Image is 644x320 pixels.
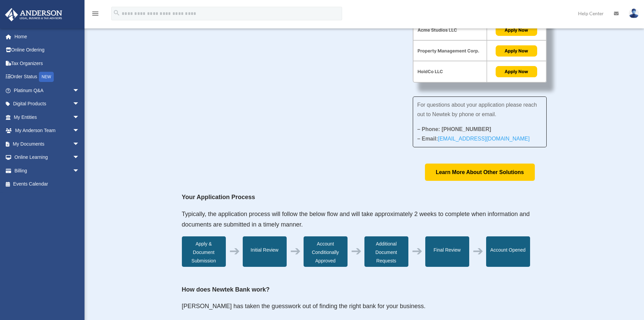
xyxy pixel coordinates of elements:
span: arrow_drop_down [73,97,86,111]
span: Typically, the application process will follow the below flow and will take approximately 2 weeks... [182,211,530,228]
span: arrow_drop_down [73,164,86,178]
div: NEW [39,72,54,82]
p: [PERSON_NAME] has taken the guesswork out of finding the right bank for your business. [182,301,547,318]
span: arrow_drop_down [73,137,86,151]
a: Online Ordering [5,43,90,57]
div: Account Opened [486,236,530,267]
strong: – Email: [417,136,530,142]
div: ➔ [412,247,423,255]
i: menu [91,9,99,18]
span: arrow_drop_down [73,151,86,165]
div: ➔ [290,247,301,255]
a: [EMAIL_ADDRESS][DOMAIN_NAME] [438,136,529,145]
a: Events Calendar [5,177,90,191]
div: Account Conditionally Approved [304,236,348,267]
div: Final Review [425,236,469,267]
div: Initial Review [243,236,287,267]
div: ➔ [473,247,483,255]
a: menu [91,12,99,18]
i: search [113,9,120,17]
a: Digital Productsarrow_drop_down [5,97,90,111]
a: My Documentsarrow_drop_down [5,137,90,151]
strong: – Phone: [PHONE_NUMBER] [417,126,491,132]
img: About Partnership Graphic (3) [413,4,547,83]
span: arrow_drop_down [73,84,86,98]
span: For questions about your application please reach out to Newtek by phone or email. [417,102,537,117]
div: Apply & Document Submission [182,236,226,267]
iframe: NewtekOne and Newtek Bank's Partnership with Anderson Advisors [182,4,393,123]
a: Home [5,30,90,43]
span: arrow_drop_down [73,124,86,138]
strong: Your Application Process [182,194,255,200]
a: Billingarrow_drop_down [5,164,90,177]
a: My Entitiesarrow_drop_down [5,110,90,124]
img: User Pic [629,8,639,18]
a: Tax Organizers [5,57,90,70]
a: My Anderson Teamarrow_drop_down [5,124,90,137]
a: Online Learningarrow_drop_down [5,151,90,164]
a: Learn More About Other Solutions [425,164,535,181]
span: arrow_drop_down [73,110,86,124]
div: ➔ [351,247,362,255]
a: Platinum Q&Aarrow_drop_down [5,84,90,97]
img: Anderson Advisors Platinum Portal [3,8,64,21]
strong: How does Newtek Bank work? [182,286,270,293]
div: ➔ [229,247,240,255]
div: Additional Document Requests [364,236,408,267]
a: Order StatusNEW [5,70,90,84]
